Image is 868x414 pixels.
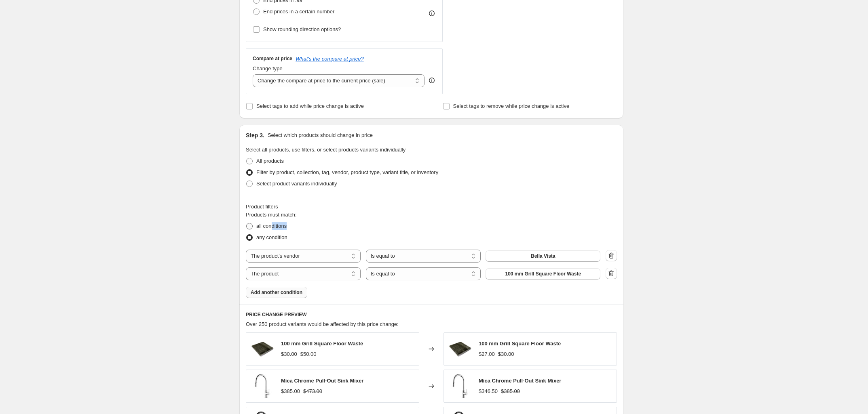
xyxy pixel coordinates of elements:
button: Bella Vista [486,250,600,262]
h3: Compare at price [253,55,292,62]
div: $27.00 [479,350,495,358]
button: Add another condition [246,287,307,298]
strike: $30.00 [498,350,514,358]
div: $346.50 [479,387,498,395]
span: Select all products, use filters, or select products variants individually [246,147,405,153]
span: Filter by product, collection, tag, vendor, product type, variant title, or inventory [256,169,438,175]
span: End prices in a certain number [263,8,334,15]
div: $30.00 [281,350,297,358]
span: 100 mm Grill Square Floor Waste [505,271,581,277]
span: Products must match: [246,212,297,218]
div: $385.00 [281,387,300,395]
img: Screen_Shot_2017-01-08_at_7.35.02_pm_1b7added-6705-45ab-9b00-cd5e7cda9d1c_80x.png [448,337,472,361]
span: Select product variants individually [256,181,337,187]
span: Mica Chrome Pull-Out Sink Mixer [479,378,561,384]
span: Select tags to add while price change is active [256,103,364,109]
img: Mica-Chrome-Pull-Out-Sink-Mixer-1_80x.jpg [250,374,275,398]
span: Bella Vista [531,253,555,259]
h2: Step 3. [246,131,264,139]
button: 100 mm Grill Square Floor Waste [486,268,600,280]
span: any condition [256,234,287,240]
span: 100 mm Grill Square Floor Waste [281,340,363,347]
span: All products [256,158,284,164]
span: Change type [253,65,283,71]
span: all conditions [256,223,287,229]
span: Select tags to remove while price change is active [453,103,570,109]
strike: $50.00 [300,350,317,358]
img: Mica-Chrome-Pull-Out-Sink-Mixer-1_80x.jpg [448,374,472,398]
button: What's the compare at price? [296,56,364,62]
h6: PRICE CHANGE PREVIEW [246,311,617,318]
span: Show rounding direction options? [263,26,341,32]
div: Product filters [246,203,617,211]
span: Over 250 product variants would be affected by this price change: [246,321,399,327]
strike: $473.00 [303,387,322,395]
span: Mica Chrome Pull-Out Sink Mixer [281,378,363,384]
span: 100 mm Grill Square Floor Waste [479,340,561,347]
p: Select which products should change in price [268,131,373,139]
div: help [428,76,436,84]
strike: $385.00 [501,387,520,395]
img: Screen_Shot_2017-01-08_at_7.35.02_pm_1b7added-6705-45ab-9b00-cd5e7cda9d1c_80x.png [250,337,275,361]
span: Add another condition [251,289,302,296]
